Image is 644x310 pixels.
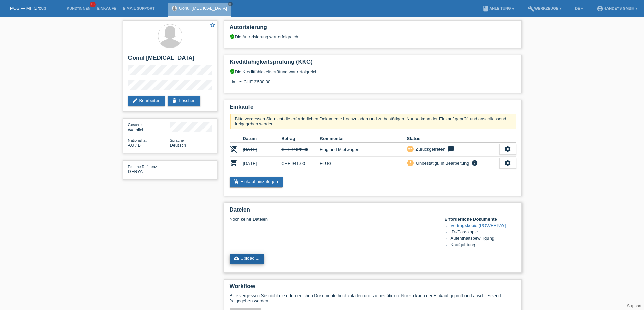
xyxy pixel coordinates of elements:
[593,6,641,10] a: account_circleHandeys GmbH ▾
[179,6,227,11] a: Gönül [MEDICAL_DATA]
[128,122,170,132] div: Weiblich
[10,6,46,11] a: POS — MF Group
[451,236,516,242] li: Aufenthaltsbewilligung
[451,242,516,249] li: Kaufquittung
[471,160,479,166] i: info
[230,34,235,39] i: verified_user
[320,143,407,157] td: Flug und Mietwagen
[128,138,147,142] span: Nationalität
[94,6,119,10] a: Einkäufe
[128,96,165,106] a: editBearbeiten
[504,159,511,167] i: settings
[281,143,320,157] td: CHF 1'422.00
[281,157,320,170] td: CHF 941.00
[451,223,506,228] a: Vertragskopie (POWERPAY)
[210,22,216,29] a: star_border
[528,5,534,12] i: build
[230,293,516,303] p: Bitte vergessen Sie nicht die erforderlichen Dokumente hochzuladen und zu bestätigen. Nur so kann...
[243,157,282,170] td: [DATE]
[230,114,516,129] div: Bitte vergessen Sie nicht die erforderlichen Dokumente hochzuladen und zu bestätigen. Nur so kann...
[243,143,282,157] td: [DATE]
[168,96,200,106] a: deleteLöschen
[320,135,407,143] th: Kommentar
[230,159,238,167] i: POSP00026423
[597,5,603,12] i: account_circle
[234,256,239,261] i: cloud_upload
[281,135,320,143] th: Betrag
[230,69,516,89] div: Die Kreditfähigkeitsprüfung war erfolgreich. Limite: CHF 3'500.00
[230,34,516,39] div: Die Autorisierung war erfolgreich.
[128,143,141,148] span: Australien / B / 23.12.2020
[128,123,147,127] span: Geschlecht
[451,229,516,236] li: ID-/Passkopie
[230,69,235,74] i: verified_user
[210,22,216,28] i: star_border
[230,217,436,222] div: Noch keine Dateien
[445,217,516,222] h4: Erforderliche Dokumente
[414,160,469,167] div: Unbestätigt, in Bearbeitung
[230,206,516,217] h2: Dateien
[120,6,158,10] a: E-Mail Support
[230,177,283,187] a: add_shopping_cartEinkauf hinzufügen
[414,146,445,153] div: Zurückgetreten
[479,6,517,10] a: bookAnleitung ▾
[90,2,96,7] span: 16
[230,59,516,69] h2: Kreditfähigkeitsprüfung (KKG)
[408,160,413,165] i: priority_high
[243,135,282,143] th: Datum
[128,165,157,169] span: Externe Referenz
[230,24,516,34] h2: Autorisierung
[63,6,94,10] a: Kund*innen
[504,145,511,153] i: settings
[230,254,264,264] a: cloud_uploadUpload ...
[407,135,499,143] th: Status
[408,146,413,151] i: undo
[170,143,186,148] span: Deutsch
[320,157,407,170] td: FLUG
[228,2,233,6] a: close
[524,6,565,10] a: buildWerkzeuge ▾
[627,304,641,308] a: Support
[172,98,177,103] i: delete
[230,104,516,114] h2: Einkäufe
[170,138,184,142] span: Sprache
[572,6,587,10] a: DE ▾
[482,5,489,12] i: book
[132,98,138,103] i: edit
[230,145,238,153] i: POSP00026410
[128,164,170,174] div: DERYA
[128,55,212,65] h2: Gönül [MEDICAL_DATA]
[229,2,232,6] i: close
[234,179,239,185] i: add_shopping_cart
[447,146,455,152] i: feedback
[230,283,516,293] h2: Workflow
